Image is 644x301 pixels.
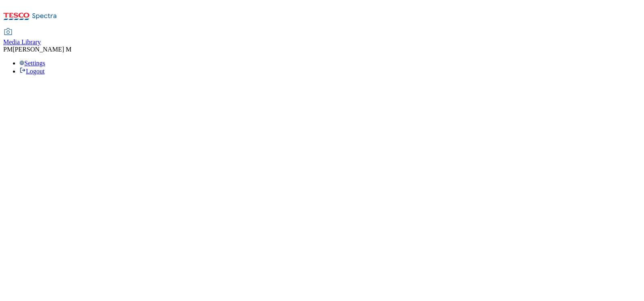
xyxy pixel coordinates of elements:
a: Settings [19,60,45,67]
span: Media Library [3,39,41,45]
span: PM [3,46,13,53]
a: Logout [19,68,45,75]
a: Media Library [3,29,41,46]
span: [PERSON_NAME] M [13,46,71,53]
